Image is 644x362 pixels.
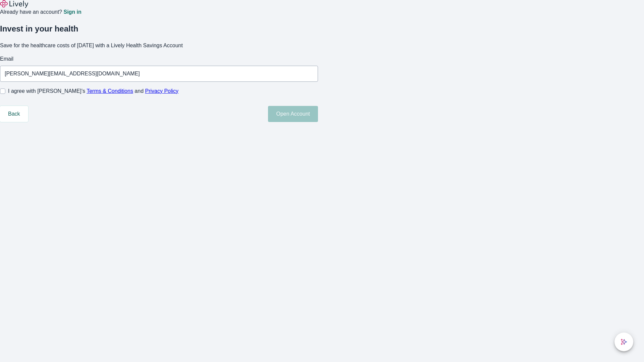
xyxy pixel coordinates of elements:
[63,9,81,15] a: Sign in
[87,88,133,94] a: Terms & Conditions
[621,339,627,345] svg: Lively AI Assistant
[8,87,178,95] span: I agree with [PERSON_NAME]’s and
[145,88,179,94] a: Privacy Policy
[614,333,633,351] button: chat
